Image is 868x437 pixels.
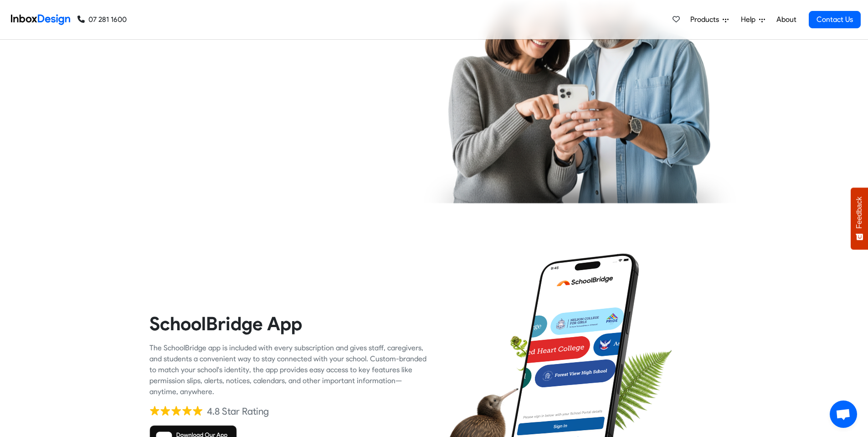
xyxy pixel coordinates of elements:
[741,14,759,25] span: Help
[851,187,868,250] button: Feedback - Show survey
[690,14,723,25] span: Products
[830,401,857,428] a: Open chat
[149,343,427,397] div: The SchoolBridge app is included with every subscription and gives staff, caregivers, and student...
[207,405,269,418] div: 4.8 Star Rating
[774,10,799,29] a: About
[149,312,427,335] heading: SchoolBridge App
[77,14,127,25] a: 07 281 1600
[809,11,861,28] a: Contact Us
[687,10,732,29] a: Products
[855,197,863,229] span: Feedback
[737,10,769,29] a: Help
